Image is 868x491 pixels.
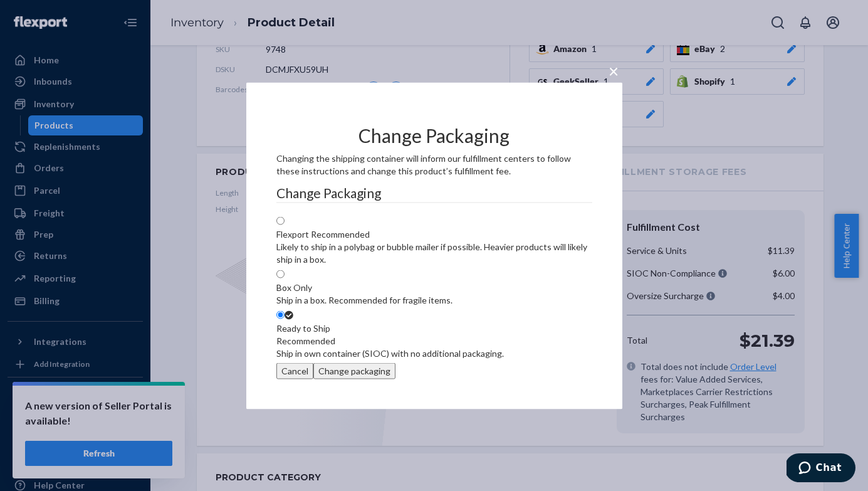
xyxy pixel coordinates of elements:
[276,270,285,278] input: Box OnlyShip in a box. Recommended for fragile items.
[787,453,855,485] iframe: Opens a widget where you can chat to one of our agents
[609,60,619,81] span: ×
[276,347,504,359] div: Ship in own container (SIOC) with no additional packaging.
[276,362,313,379] button: Cancel
[276,216,285,224] input: Flexport RecommendedLikely to ship in a polybag or bubble mailer if possible. Heavier products wi...
[276,310,285,319] input: Ready to ShipRecommendedShip in own container (SIOC) with no additional packaging.
[276,281,452,293] div: Box Only
[276,240,592,265] div: Likely to ship in a polybag or bubble mailer if possible. Heavier products will likely ship in a ...
[276,228,592,240] div: Flexport Recommended
[276,322,504,347] div: Ready to Ship
[276,293,452,306] div: Ship in a box. Recommended for fragile items.
[276,152,592,177] p: Changing the shipping container will inform our fulfillment centers to follow these instructions ...
[313,362,395,379] button: Change packaging
[276,125,592,145] h2: Change Packaging
[276,183,592,203] legend: Change Packaging
[276,334,504,347] div: Recommended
